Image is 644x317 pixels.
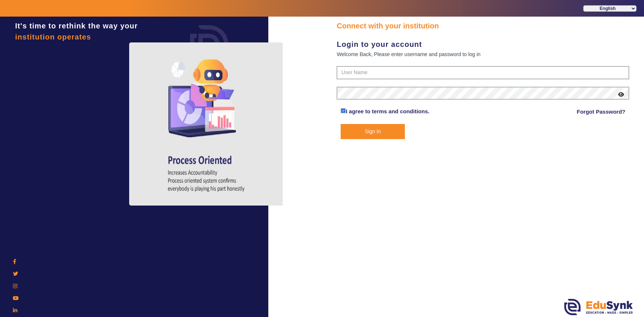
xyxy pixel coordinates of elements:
span: institution operates [15,33,91,41]
input: User Name [337,66,629,79]
img: login.png [182,17,237,72]
img: login4.png [129,42,284,206]
div: Welcome Back, Please enter username and password to log in [337,50,629,59]
div: Login to your account [337,39,629,50]
a: I agree to terms and conditions. [346,108,430,114]
button: Sign In [341,124,405,139]
img: edusynk.png [564,299,633,315]
a: Forgot Password? [577,107,626,116]
div: Connect with your institution [337,20,629,31]
span: It's time to rethink the way your [15,22,138,30]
